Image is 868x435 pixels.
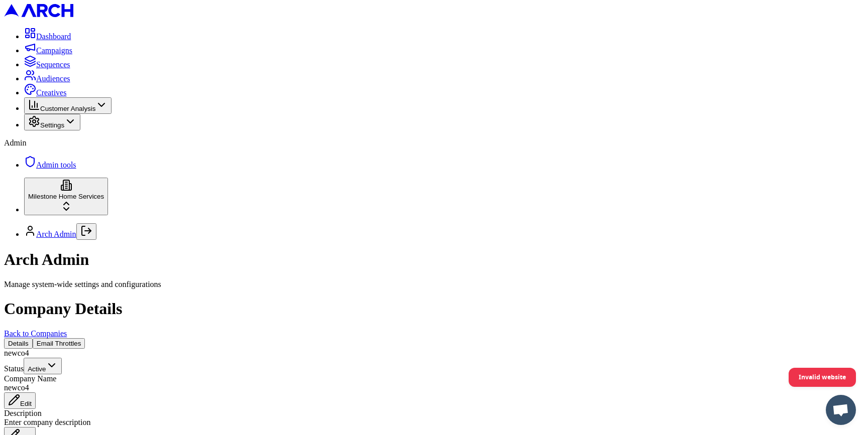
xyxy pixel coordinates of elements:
a: Campaigns [24,46,72,55]
span: Dashboard [36,32,71,41]
span: Edit [20,400,32,407]
span: Sequences [36,60,70,69]
button: Email Throttles [33,338,85,349]
div: Manage system-wide settings and configurations [4,280,864,289]
label: Company Name [4,374,56,383]
span: Campaigns [36,46,72,55]
span: Creatives [36,88,66,97]
div: Open chat [826,395,856,425]
span: Audiences [36,74,70,83]
div: Admin [4,138,864,148]
h1: Company Details [4,300,864,318]
button: Edit [4,392,36,409]
span: Settings [40,121,64,129]
a: Creatives [24,88,66,97]
button: Log out [76,223,96,240]
span: Customer Analysis [40,105,95,112]
h1: Arch Admin [4,250,864,269]
button: Details [4,338,33,349]
div: newco4 [4,349,864,358]
span: newco4 [4,383,29,392]
a: Arch Admin [36,230,76,238]
button: Milestone Home Services [24,178,108,215]
a: Back to Companies [4,329,67,338]
span: Invalid website [799,368,846,386]
label: Status [4,364,24,373]
span: Admin tools [36,161,76,169]
a: Admin tools [24,161,76,169]
span: Enter company description [4,418,90,426]
label: Description [4,409,42,417]
a: Dashboard [24,32,71,41]
button: Customer Analysis [24,97,112,114]
button: Settings [24,114,80,130]
a: Audiences [24,74,70,83]
a: Sequences [24,60,70,69]
span: Milestone Home Services [28,193,104,200]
